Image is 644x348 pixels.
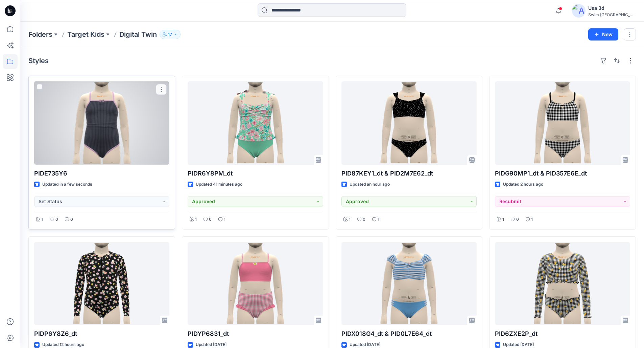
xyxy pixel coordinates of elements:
[224,216,225,223] p: 1
[588,4,636,12] div: Usa 3d
[168,31,172,38] p: 17
[363,216,365,223] p: 0
[67,30,104,39] a: Target Kids
[34,329,169,339] p: PIDP6Y8Z6_dt
[34,169,169,178] p: PIDE735Y6
[531,216,533,223] p: 1
[119,30,157,39] p: Digital Twin
[160,30,181,39] button: 17
[572,4,586,18] img: avatar
[495,81,630,165] a: PIDG90MP1_dt & PID357E6E_dt
[588,28,618,41] button: New
[70,216,73,223] p: 0
[28,30,52,39] a: Folders
[34,81,169,165] a: PIDE735Y6
[195,216,197,223] p: 1
[55,216,58,223] p: 0
[495,242,630,325] a: PID6ZXE2P_dt
[188,169,323,178] p: PIDR6Y8PM_dt
[188,329,323,339] p: PIDYP6831_dt
[28,57,49,65] h4: Styles
[341,242,477,325] a: PIDX018G4_dt & PID0L7E64_dt
[341,81,477,165] a: PID87KEY1_dt & PID2M7E62_dt
[588,12,636,17] div: Swim [GEOGRAPHIC_DATA]
[196,181,242,188] p: Updated 41 minutes ago
[349,216,351,223] p: 1
[495,169,630,178] p: PIDG90MP1_dt & PID357E6E_dt
[341,169,477,178] p: PID87KEY1_dt & PID2M7E62_dt
[378,216,379,223] p: 1
[350,181,390,188] p: Updated an hour ago
[42,181,92,188] p: Updated in a few seconds
[42,216,43,223] p: 1
[502,216,504,223] p: 1
[516,216,519,223] p: 0
[209,216,212,223] p: 0
[34,242,169,325] a: PIDP6Y8Z6_dt
[503,181,543,188] p: Updated 2 hours ago
[341,329,477,339] p: PIDX018G4_dt & PID0L7E64_dt
[495,329,630,339] p: PID6ZXE2P_dt
[188,242,323,325] a: PIDYP6831_dt
[188,81,323,165] a: PIDR6Y8PM_dt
